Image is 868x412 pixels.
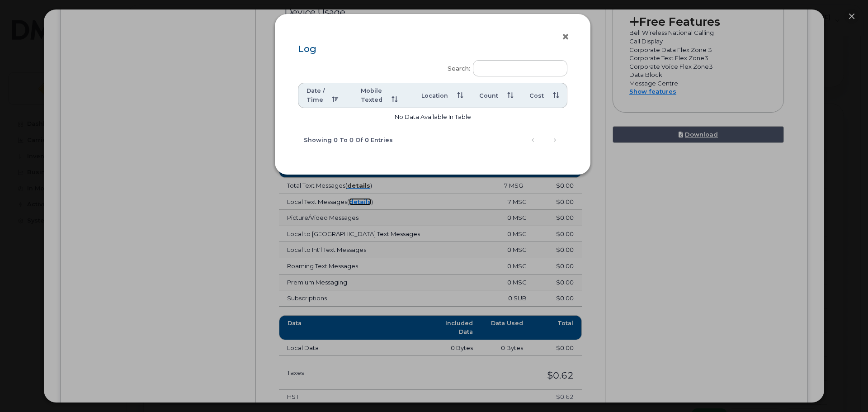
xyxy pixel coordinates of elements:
input: Search: [473,60,567,76]
th: Date / Time: activate to sort column descending [298,83,353,108]
button: × [561,30,574,44]
th: Mobile Texted: activate to sort column ascending [353,83,413,108]
a: Next [548,133,561,147]
a: Previous [526,133,540,147]
th: Location: activate to sort column ascending [413,83,471,108]
div: Showing 0 to 0 of 0 entries [298,132,393,147]
div: Log [298,44,567,54]
td: No data available in table [298,108,567,126]
th: Count: activate to sort column ascending [471,83,521,108]
th: Cost: activate to sort column ascending [521,83,567,108]
label: Search: [442,54,567,80]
